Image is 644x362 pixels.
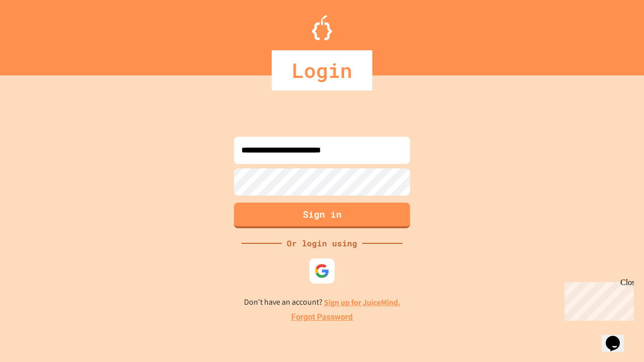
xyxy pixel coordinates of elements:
iframe: chat widget [560,278,634,321]
a: Sign up for JuiceMind. [324,297,400,308]
a: Forgot Password [291,311,353,323]
iframe: chat widget [602,322,634,352]
div: Chat with us now!Close [4,4,69,64]
p: Don't have an account? [244,296,400,309]
img: Logo.svg [312,15,332,40]
div: Or login using [282,237,362,249]
img: google-icon.svg [314,263,330,279]
div: Login [272,50,372,90]
button: Sign in [234,203,410,228]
